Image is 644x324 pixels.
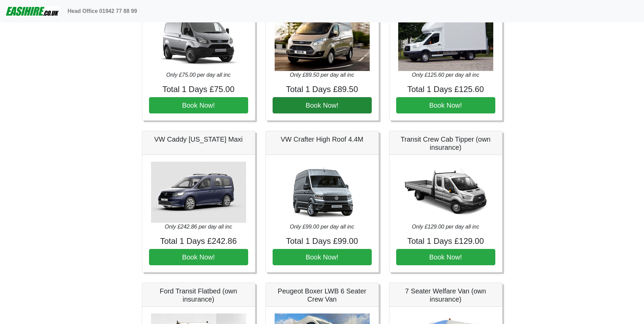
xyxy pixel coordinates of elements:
[412,224,479,230] i: Only £129.00 per day all inc
[273,85,372,94] h4: Total 1 Days £89.50
[165,224,232,230] i: Only £242.86 per day all inc
[151,10,246,71] img: Ford Transit SWB Medium Roof
[398,10,493,71] img: Ford Transit Luton
[273,287,372,303] h5: Peugeot Boxer LWB 6 Seater Crew Van
[151,162,246,223] img: VW Caddy California Maxi
[149,249,248,265] button: Book Now!
[149,97,248,113] button: Book Now!
[273,97,372,113] button: Book Now!
[273,236,372,246] h4: Total 1 Days £99.00
[396,85,495,94] h4: Total 1 Days £125.60
[290,72,354,78] i: Only £89.50 per day all inc
[275,10,370,71] img: Ford Transit LWB High Roof
[149,236,248,246] h4: Total 1 Days £242.86
[149,135,248,143] h5: VW Caddy [US_STATE] Maxi
[396,135,495,151] h5: Transit Crew Cab Tipper (own insurance)
[149,85,248,94] h4: Total 1 Days £75.00
[396,97,495,113] button: Book Now!
[398,162,493,223] img: Transit Crew Cab Tipper (own insurance)
[273,249,372,265] button: Book Now!
[412,72,479,78] i: Only £125.60 per day all inc
[273,135,372,143] h5: VW Crafter High Roof 4.4M
[396,236,495,246] h4: Total 1 Days £129.00
[290,224,354,230] i: Only £99.00 per day all inc
[396,249,495,265] button: Book Now!
[68,8,137,14] b: Head Office 01942 77 88 99
[5,4,59,18] img: easihire_logo_small.png
[396,287,495,303] h5: 7 Seater Welfare Van (own insurance)
[275,162,370,223] img: VW Crafter High Roof 4.4M
[65,4,140,18] a: Head Office 01942 77 88 99
[149,287,248,303] h5: Ford Transit Flatbed (own insurance)
[166,72,231,78] i: Only £75.00 per day all inc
